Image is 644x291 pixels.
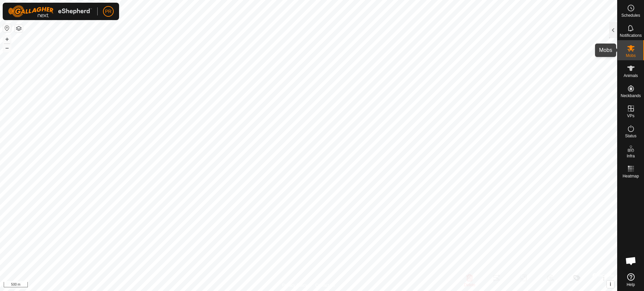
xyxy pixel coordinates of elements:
span: Schedules [621,13,640,17]
img: Gallagher Logo [8,5,92,17]
span: PR [105,8,111,15]
button: + [3,35,11,43]
span: Heatmap [623,174,639,178]
span: Animals [624,74,638,78]
a: Contact Us [315,282,335,288]
div: Open chat [621,251,641,271]
span: VPs [627,114,634,118]
span: Status [625,134,636,138]
button: i [607,281,614,288]
span: Help [627,283,635,287]
button: Reset Map [3,24,11,32]
span: Neckbands [621,94,641,98]
span: Notifications [620,33,642,38]
button: Map Layers [15,24,23,32]
button: – [3,44,11,52]
span: i [610,281,611,287]
span: Infra [627,154,635,158]
a: Help [618,271,644,289]
span: Mobs [626,54,636,58]
a: Privacy Policy [282,282,307,288]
